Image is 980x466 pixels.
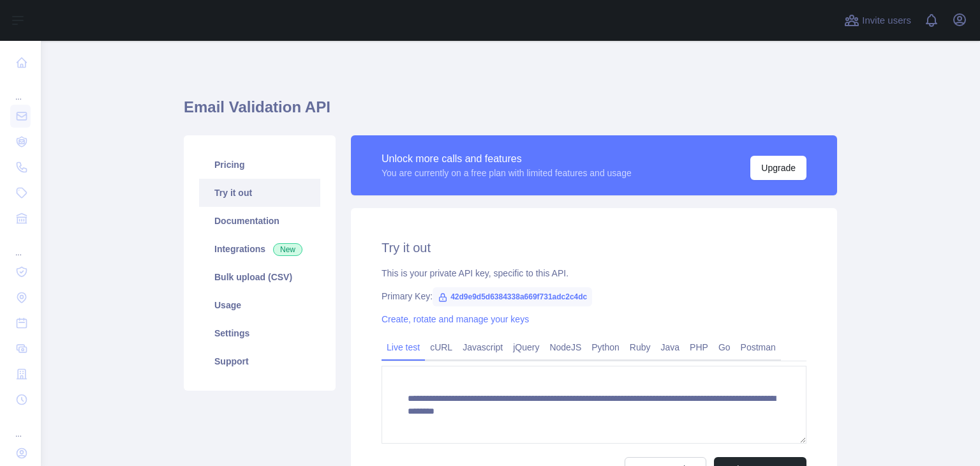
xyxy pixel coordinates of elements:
span: New [273,243,302,256]
a: cURL [425,337,457,357]
a: Create, rotate and manage your keys [382,314,529,324]
a: Try it out [199,179,320,207]
a: Bulk upload (CSV) [199,263,320,291]
span: Invite users [862,13,911,28]
a: Settings [199,319,320,347]
a: Pricing [199,151,320,179]
div: ... [10,232,31,258]
h2: Try it out [382,239,806,257]
button: Invite users [842,10,914,31]
a: Javascript [457,337,508,357]
a: Java [656,337,685,357]
a: Go [713,337,736,357]
div: ... [10,414,31,439]
div: Primary Key: [382,290,806,303]
h1: Email Validation API [184,97,837,128]
a: Ruby [625,337,656,357]
button: Upgrade [750,156,806,180]
a: NodeJS [544,337,586,357]
a: Documentation [199,207,320,235]
a: Python [586,337,625,357]
a: Support [199,347,320,375]
a: Postman [736,337,781,357]
a: jQuery [508,337,544,357]
div: Unlock more calls and features [382,151,632,167]
div: You are currently on a free plan with limited features and usage [382,167,632,179]
a: PHP [685,337,713,357]
span: 42d9e9d5d6384338a669f731adc2c4dc [433,287,592,306]
div: This is your private API key, specific to this API. [382,267,806,280]
a: Integrations New [199,235,320,263]
div: ... [10,77,31,102]
a: Usage [199,291,320,319]
a: Live test [382,337,425,357]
